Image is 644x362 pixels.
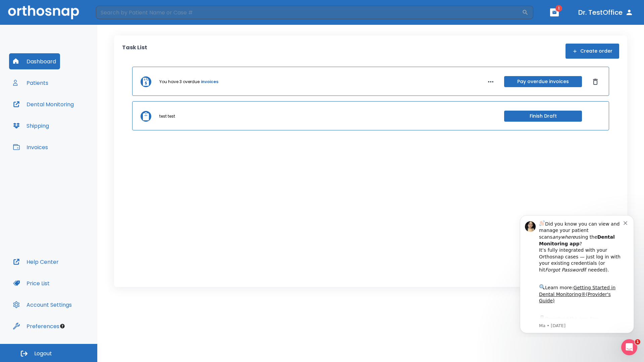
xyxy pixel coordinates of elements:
[122,44,147,59] p: Task List
[29,107,89,119] a: App Store
[9,75,52,91] button: Patients
[96,6,522,19] input: Search by Patient Name or Case #
[590,76,601,87] button: Dismiss
[159,79,200,85] p: You have 3 overdue
[9,53,60,69] button: Dashboard
[159,113,175,119] p: test test
[576,6,636,18] button: Dr. TestOffice
[9,118,53,134] button: Shipping
[510,209,644,337] iframe: Intercom notifications message
[9,275,54,291] button: Price List
[9,318,63,334] button: Preferences
[59,323,65,329] div: Tooltip anchor
[29,105,114,139] div: Download the app: | ​ Let us know if you need help getting started!
[9,254,63,270] button: Help Center
[635,339,640,345] span: 1
[29,114,114,120] p: Message from Ma, sent 8w ago
[504,76,582,87] button: Pay overdue invoices
[9,139,52,155] button: Invoices
[34,350,52,357] span: Logout
[8,5,79,19] img: Orthosnap
[555,5,562,12] span: 1
[621,339,637,355] iframe: Intercom live chat
[114,10,119,16] button: Dismiss notification
[9,96,78,112] button: Dental Monitoring
[504,111,582,122] button: Finish Draft
[9,297,76,313] button: Account Settings
[566,44,619,59] button: Create order
[201,79,218,85] a: invoices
